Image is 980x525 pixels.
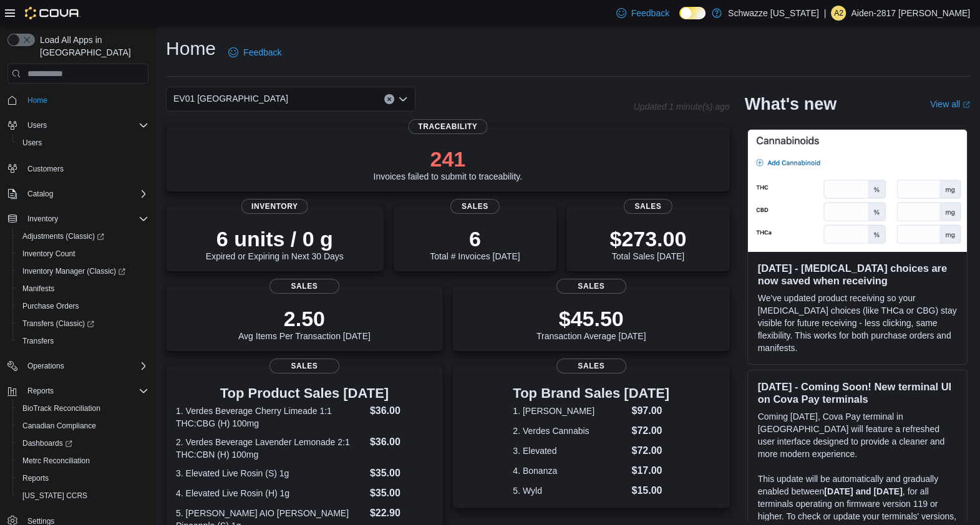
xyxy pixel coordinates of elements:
[206,226,344,261] div: Expired or Expiring in Next 30 Days
[22,118,148,133] span: Users
[27,361,64,371] span: Operations
[22,438,72,448] span: Dashboards
[370,466,433,481] dd: $35.00
[22,319,94,329] span: Transfers (Classic)
[22,186,148,201] span: Catalog
[2,382,153,400] button: Reports
[269,279,339,294] span: Sales
[609,226,686,261] div: Total Sales [DATE]
[370,435,433,450] dd: $36.00
[17,436,77,451] a: Dashboards
[556,359,626,373] span: Sales
[370,506,433,521] dd: $22.90
[22,359,148,373] span: Operations
[2,357,153,375] button: Operations
[17,471,54,486] a: Reports
[758,262,957,287] h3: [DATE] - [MEDICAL_DATA] choices are now saved when receiving
[27,120,47,130] span: Users
[17,229,148,244] span: Adjustments (Classic)
[17,316,148,331] span: Transfers (Classic)
[25,7,80,19] img: Cova
[370,403,433,418] dd: $36.00
[22,491,87,501] span: [US_STATE] CCRS
[373,147,522,171] p: 241
[176,436,365,461] dt: 2. Verdes Beverage Lavender Lemonade 2:1 THC:CBN (H) 100mg
[2,117,153,134] button: Users
[17,264,148,279] span: Inventory Manager (Classic)
[22,383,59,398] button: Reports
[22,403,100,413] span: BioTrack Reconciliation
[22,456,90,466] span: Metrc Reconciliation
[633,102,729,112] p: Updated 1 minute(s) ago
[22,383,148,398] span: Reports
[12,470,153,487] button: Reports
[631,7,669,19] span: Feedback
[824,6,827,21] p: |
[12,487,153,504] button: [US_STATE] CCRS
[223,40,286,65] a: Feedback
[611,1,674,26] a: Feedback
[12,297,153,315] button: Purchase Orders
[12,228,153,245] a: Adjustments (Classic)
[22,359,69,373] button: Operations
[513,386,669,401] h3: Top Brand Sales [DATE]
[12,262,153,280] a: Inventory Manager (Classic)
[624,199,672,214] span: Sales
[631,443,669,458] dd: $72.00
[2,91,153,109] button: Home
[17,135,47,150] a: Users
[17,418,148,433] span: Canadian Compliance
[450,199,499,214] span: Sales
[513,425,626,437] dt: 2. Verdes Cannabis
[17,264,130,279] a: Inventory Manager (Classic)
[631,463,669,478] dd: $17.00
[679,7,706,20] input: Dark Mode
[22,161,69,176] a: Customers
[728,6,819,21] p: Schwazze [US_STATE]
[22,231,104,241] span: Adjustments (Classic)
[513,405,626,417] dt: 1. [PERSON_NAME]
[166,36,216,61] h1: Home
[12,245,153,262] button: Inventory Count
[27,189,53,199] span: Catalog
[631,483,669,498] dd: $15.00
[17,488,148,503] span: Washington CCRS
[758,380,957,405] h3: [DATE] - Coming Soon! New terminal UI on Cova Pay terminals
[834,6,843,21] span: A2
[22,284,54,294] span: Manifests
[269,359,339,373] span: Sales
[370,486,433,501] dd: $35.00
[176,467,365,479] dt: 3. Elevated Live Rosin (S) 1g
[17,471,148,486] span: Reports
[173,91,288,106] span: EV01 [GEOGRAPHIC_DATA]
[631,403,669,418] dd: $97.00
[2,185,153,203] button: Catalog
[17,401,105,416] a: BioTrack Reconciliation
[22,211,63,226] button: Inventory
[12,435,153,452] a: Dashboards
[27,386,54,396] span: Reports
[176,386,433,401] h3: Top Product Sales [DATE]
[17,246,80,261] a: Inventory Count
[22,93,52,108] a: Home
[22,211,148,226] span: Inventory
[536,306,646,341] div: Transaction Average [DATE]
[824,486,902,496] strong: [DATE] and [DATE]
[12,452,153,470] button: Metrc Reconciliation
[17,281,148,296] span: Manifests
[408,119,487,134] span: Traceability
[22,421,96,431] span: Canadian Compliance
[22,336,54,346] span: Transfers
[430,226,520,251] p: 6
[536,306,646,331] p: $45.50
[27,164,64,174] span: Customers
[12,332,153,350] button: Transfers
[243,46,281,59] span: Feedback
[17,281,59,296] a: Manifests
[17,135,148,150] span: Users
[758,410,957,460] p: Coming [DATE], Cova Pay terminal in [GEOGRAPHIC_DATA] will feature a refreshed user interface des...
[27,214,58,224] span: Inventory
[22,118,52,133] button: Users
[22,301,79,311] span: Purchase Orders
[22,249,75,259] span: Inventory Count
